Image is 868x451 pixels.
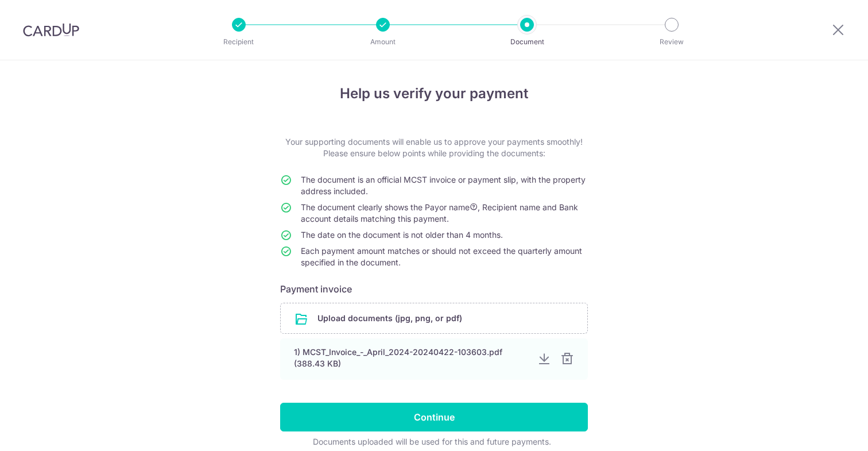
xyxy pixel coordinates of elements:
div: Upload documents (jpg, png, or pdf) [280,303,588,334]
span: The document clearly shows the Payor name , Recipient name and Bank account details matching this... [301,202,578,223]
img: CardUp [23,23,79,37]
div: 1) MCST_Invoice_-_April_2024-20240422-103603.pdf (388.43 KB) [294,346,528,369]
p: Document [485,36,569,48]
span: The document is an official MCST invoice or payment slip, with the property address included. [301,175,586,196]
p: Your supporting documents will enable us to approve your payments smoothly! Please ensure below p... [280,136,588,159]
h4: Help us verify your payment [280,83,588,104]
p: Amount [340,36,425,48]
iframe: Opens a widget where you can find more information [794,417,857,445]
p: Recipient [196,36,281,48]
h6: Payment invoice [280,282,588,296]
span: The date on the document is not older than 4 months. [301,230,503,240]
input: Continue [280,403,588,431]
div: Documents uploaded will be used for this and future payments. [280,436,583,448]
p: Review [629,36,714,48]
span: Each payment amount matches or should not exceed the quarterly amount specified in the document. [301,246,582,267]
